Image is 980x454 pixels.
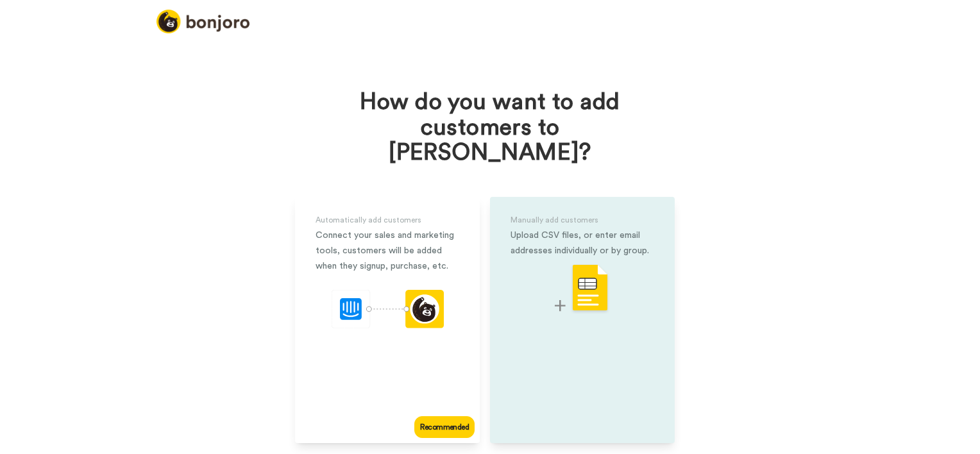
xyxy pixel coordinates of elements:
div: Upload CSV files, or enter email addresses individually or by group. [511,228,654,258]
img: csv-upload.svg [555,264,610,314]
div: Recommended [414,416,475,438]
h1: How do you want to add customers to [PERSON_NAME]? [346,90,634,166]
div: Automatically add customers [316,212,459,228]
img: logo_full.png [156,10,249,33]
div: Manually add customers [511,212,654,228]
div: Connect your sales and marketing tools, customers will be added when they signup, purchase, etc. [316,228,459,274]
div: animation [332,290,444,332]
